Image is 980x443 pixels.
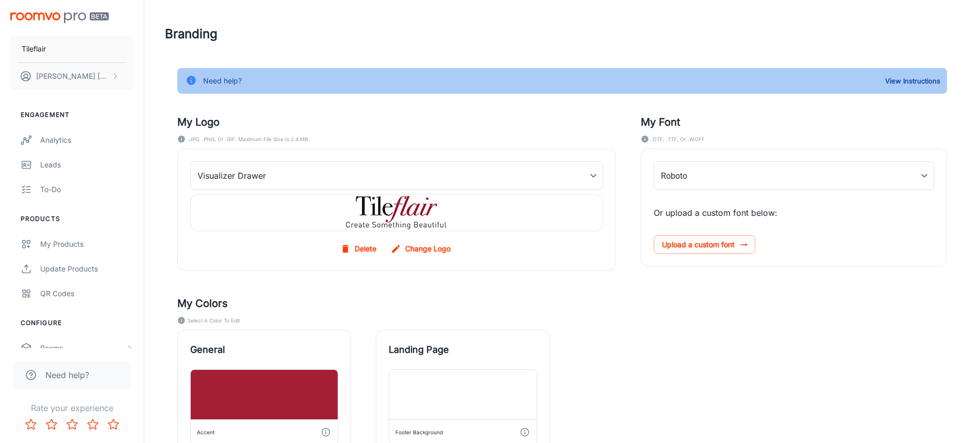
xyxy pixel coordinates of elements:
span: .JPG, .PNG, or .GIF. Maximum file size is 2.4 MB. [188,134,310,144]
h5: My Logo [177,114,616,130]
div: QR Codes [40,288,134,299]
div: Need help? [203,71,242,91]
span: Need help? [45,369,89,381]
button: Rate 3 star [62,414,82,435]
button: Delete [338,240,380,258]
p: Tileflair [22,43,46,55]
div: Footer Background [395,427,443,437]
button: [PERSON_NAME] [PERSON_NAME] [10,63,134,90]
button: Tileflair [10,36,134,62]
div: Rooms [40,343,125,354]
button: Rate 5 star [103,414,124,435]
div: Roboto [654,161,934,190]
div: To-do [40,184,134,195]
button: Rate 4 star [82,414,103,435]
button: View Instructions [883,73,943,89]
div: Visualizer Drawer [190,161,603,190]
p: Or upload a custom font below: [654,207,934,219]
button: Rate 1 star [21,414,41,435]
p: Rate your experience [8,402,136,414]
div: Leads [40,159,134,171]
h5: My Font [641,114,947,130]
h1: Branding [165,25,218,43]
h5: My Colors [177,296,947,311]
img: Roomvo PRO Beta [10,12,109,23]
div: Update Products [40,263,134,275]
div: My Products [40,238,134,250]
span: General [190,343,338,357]
div: Accent [197,427,214,437]
span: Upload a custom font [654,235,755,254]
span: .OTF, .TTF, or .WOFF [651,134,705,144]
p: [PERSON_NAME] [PERSON_NAME] [36,71,109,82]
label: Change Logo [389,240,455,258]
span: Landing Page [389,343,537,357]
button: Rate 2 star [41,414,62,435]
div: Analytics [40,134,134,146]
img: my_drawer_logo_background_image_en-us.png [345,195,449,231]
